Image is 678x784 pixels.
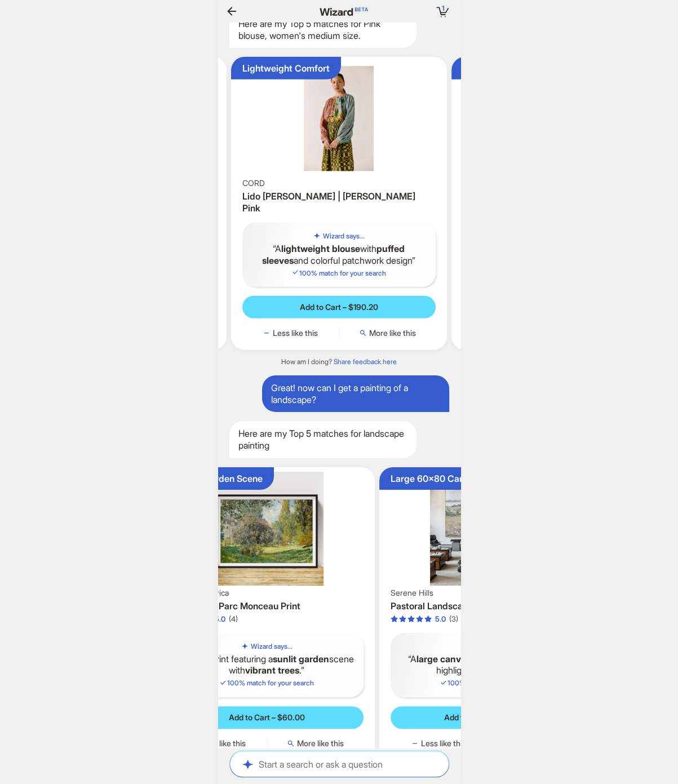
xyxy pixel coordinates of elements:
[215,614,225,624] div: 5.0
[339,327,436,339] button: More like this
[163,472,370,586] img: Landscape Parc Monceau Print
[251,243,427,267] q: A with and colorful patchwork design
[384,472,591,586] img: Pastoral Landscape Painting with Rolling Hills
[369,328,416,338] span: More like this
[273,653,329,665] b: sunlit garden
[170,706,364,729] button: Add to Cart – $60.00
[229,421,416,458] div: Here are my Top 5 matches for landscape painting
[267,738,364,749] button: More like this
[416,653,471,665] b: large canvas
[219,679,314,687] span: 100 % match for your search
[242,327,339,339] button: Less like this
[456,61,663,187] img: RUCHED KNIT TOP
[231,57,447,350] div: Lightweight ComfortLido Alice blouse | Dusty PinkCORDLido [PERSON_NAME] | [PERSON_NAME] PinkWizar...
[300,302,378,312] span: Add to Cart – $190.20
[391,615,398,623] span: star
[449,614,458,624] div: (3)
[421,738,466,748] span: Less like this
[273,328,318,338] span: Less like this
[242,191,436,214] h3: Lido [PERSON_NAME] | [PERSON_NAME] Pink
[251,642,293,651] h5: Wizard says...
[391,588,433,598] span: Serene Hills
[179,653,354,677] q: Acrylic print featuring a scene with .
[444,712,529,723] span: Add to Cart – $2,601.45
[435,614,446,624] div: 5.0
[159,467,375,760] div: Vibrant Garden SceneLandscape Parc Monceau PrintFine Art AmericaLandscape Parc Monceau Print5.0 o...
[262,243,405,266] b: puffed sleeves
[441,4,444,12] span: 1
[245,665,299,676] b: vibrant trees
[236,61,442,175] img: Lido Alice blouse | Dusty Pink
[242,63,330,74] div: Lightweight Comfort
[229,11,416,48] div: Here are my Top 5 matches for Pink blouse, women's medium size.
[323,232,365,241] h5: Wizard says...
[291,269,386,277] span: 100 % match for your search
[170,600,364,612] h3: Landscape Parc Monceau Print
[170,738,267,749] button: Less like this
[229,614,238,624] div: (4)
[407,615,415,623] span: star
[391,473,479,485] div: Large 60x80 Canvas
[440,679,534,687] span: 100 % match for your search
[334,357,397,366] a: Share feedback here
[416,615,423,623] span: star
[242,296,436,318] button: Add to Cart – $190.20
[424,615,432,623] span: star
[229,712,305,723] span: Add to Cart – $60.00
[297,738,344,748] span: More like this
[218,357,460,366] div: How am I doing?
[281,243,360,254] b: lightweight blouse
[242,178,265,188] span: CORD
[400,653,575,677] q: A artwork framed in to highlight pastoral scenes
[201,738,246,748] span: Less like this
[399,615,406,623] span: star
[391,614,446,624] div: 5.0 out of 5 stars
[391,600,584,612] h3: Pastoral Landscape Painting with Rolling Hills
[262,375,449,413] div: Great! now can I get a painting of a landscape?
